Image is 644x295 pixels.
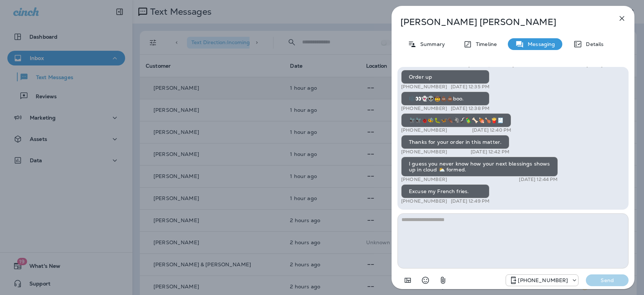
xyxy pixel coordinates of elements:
button: Select an emoji [418,273,433,288]
div: Thanks for your order in this matter. [401,135,509,149]
div: 🪰🪰🐞🐝🐛🦋🪳🦓🦨🦜🦴🍖🍗🍟🧾 [401,113,511,127]
p: [PHONE_NUMBER] [401,106,447,111]
p: [PHONE_NUMBER] [401,127,447,133]
button: Add in a premade template [400,273,415,288]
p: Summary [417,41,445,47]
p: [PHONE_NUMBER] [401,149,447,155]
p: [PHONE_NUMBER] [401,198,447,204]
div: Excuse my French fries. [401,184,489,198]
p: [DATE] 12:40 PM [472,127,511,133]
p: Timeline [472,41,497,47]
p: [DATE] 12:42 PM [471,149,509,155]
p: Messaging [524,41,555,47]
p: [DATE] 12:38 PM [451,106,489,111]
div: Order up [401,70,489,84]
p: [DATE] 12:44 PM [519,177,558,182]
div: I guess you never know how your next blessings shows up in cloud ⛅️ formed. [401,157,558,177]
p: [DATE] 12:49 PM [451,198,489,204]
p: [PHONE_NUMBER] [518,277,568,283]
p: [PHONE_NUMBER] [401,177,447,182]
p: [PHONE_NUMBER] [401,84,447,90]
p: [DATE] 12:35 PM [451,84,489,90]
p: Details [582,41,604,47]
p: [PERSON_NAME] [PERSON_NAME] [400,17,601,27]
div: 🎼👀👻👽🤠💩💩boo. [401,92,489,106]
div: +1 (480) 999-9869 [506,276,578,285]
